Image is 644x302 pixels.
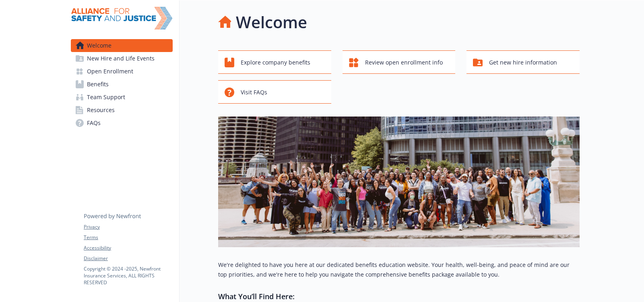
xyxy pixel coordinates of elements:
[71,39,173,52] a: Welcome
[218,260,580,279] p: We're delighted to have you here at our dedicated benefits education website. Your health, well-b...
[84,255,172,262] a: Disclaimer
[87,78,109,91] span: Benefits
[71,104,173,117] a: Resources
[87,52,155,65] span: New Hire and Life Events
[218,80,331,104] button: Visit FAQs
[71,65,173,78] a: Open Enrollment
[87,39,111,52] span: Welcome
[71,78,173,91] a: Benefits
[466,50,580,74] button: Get new hire information
[365,55,443,70] span: Review open enrollment info
[84,265,172,286] p: Copyright © 2024 - 2025 , Newfront Insurance Services, ALL RIGHTS RESERVED
[218,117,580,247] img: overview page banner
[218,50,331,74] button: Explore company benefits
[343,50,456,74] button: Review open enrollment info
[84,234,172,241] a: Terms
[71,117,173,129] a: FAQs
[236,10,307,34] h1: Welcome
[241,85,267,100] span: Visit FAQs
[87,117,101,129] span: FAQs
[84,223,172,231] a: Privacy
[87,65,133,78] span: Open Enrollment
[87,91,125,104] span: Team Support
[87,104,115,117] span: Resources
[218,291,580,302] h3: What You’ll Find Here:
[84,244,172,252] a: Accessibility
[241,55,310,70] span: Explore company benefits
[71,91,173,104] a: Team Support
[489,55,557,70] span: Get new hire information
[71,52,173,65] a: New Hire and Life Events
